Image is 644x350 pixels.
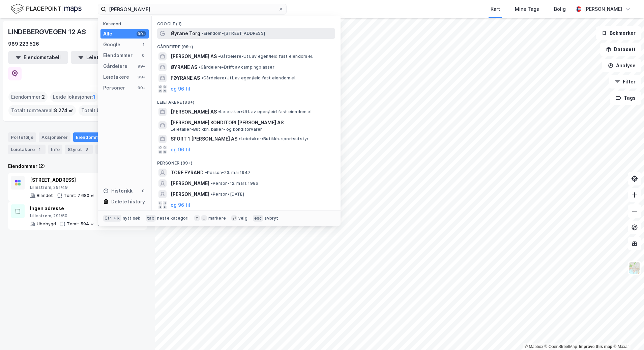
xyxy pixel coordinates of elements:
div: 0 [141,53,146,58]
div: Totalt byggareal : [79,105,142,116]
div: Alle [103,30,112,38]
div: Info [48,145,62,154]
input: Søk på adresse, matrikkel, gårdeiere, leietakere eller personer [106,4,278,14]
span: Eiendom • [STREET_ADDRESS] [202,31,265,36]
button: Eiendomstabell [8,51,68,64]
div: 3 [83,146,90,153]
span: 8 274 ㎡ [54,106,73,115]
span: • [218,54,220,59]
button: og 96 til [171,146,190,154]
div: 1 [141,42,146,47]
div: 99+ [137,64,146,69]
div: Lillestrøm, 291/49 [30,185,129,190]
div: 99+ [137,31,146,36]
div: 989 223 526 [8,40,39,48]
button: Tags [610,91,641,105]
iframe: Chat Widget [610,318,644,350]
div: LINDEBERGVEGEN 12 AS [8,26,87,37]
div: Aksjonærer [39,132,70,142]
span: Gårdeiere • Drift av campingplasser [199,65,274,70]
div: Leietakere [8,145,46,154]
div: Styret [65,145,93,154]
div: velg [238,216,247,221]
div: nytt søk [123,216,141,221]
div: esc [253,215,263,222]
span: Gårdeiere • Utl. av egen/leid fast eiendom el. [201,75,296,81]
span: Person • 12. mars 1986 [211,181,258,186]
div: Delete history [111,198,145,206]
div: [PERSON_NAME] [584,5,622,13]
div: 99+ [137,85,146,91]
span: [PERSON_NAME] AS [171,108,217,116]
div: Eiendommer [103,51,133,59]
div: Transaksjoner [95,145,142,154]
div: 1 [36,146,43,153]
a: Improve this map [579,344,612,349]
div: Totalt tomteareal : [8,105,76,116]
a: Mapbox [525,344,543,349]
div: neste kategori [157,216,189,221]
div: [STREET_ADDRESS] [30,176,129,184]
div: Lillestrøm, 291/50 [30,213,132,219]
div: Ubebygd [37,221,56,227]
div: Ingen adresse [30,204,132,212]
img: logo.f888ab2527a4732fd821a326f86c7f29.svg [11,3,82,15]
span: • [211,181,213,186]
button: Leietakertabell [71,51,131,64]
div: Bolig [554,5,566,13]
span: FØYRANE AS [171,74,200,82]
div: avbryt [264,216,278,221]
div: Historikk [103,187,133,195]
span: • [211,192,213,197]
span: Person • 23. mai 1947 [205,170,251,175]
span: Øyrane Torg [171,29,200,37]
div: Leide lokasjoner : [50,92,98,102]
div: Gårdeiere [103,62,127,70]
div: Kategori [103,21,149,26]
span: • [199,65,201,70]
span: Leietaker • Utl. av egen/leid fast eiendom el. [218,109,313,115]
div: Google (1) [152,16,341,28]
img: Z [628,261,641,274]
div: markere [208,216,226,221]
div: Mine Tags [515,5,539,13]
div: Eiendommer : [8,92,48,102]
div: Personer [103,84,125,92]
span: 2 [42,93,45,101]
button: og 96 til [171,85,190,93]
span: • [239,136,241,141]
div: Ctrl + k [103,215,121,222]
span: Leietaker • Butikkh. sportsutstyr [239,136,309,142]
span: [PERSON_NAME] [171,190,209,198]
span: • [201,75,203,80]
button: Datasett [600,43,641,56]
button: Filter [609,75,641,89]
span: • [202,31,204,36]
div: Tomt: 7 680 ㎡ [64,193,95,198]
span: Gårdeiere • Utl. av egen/leid fast eiendom el. [218,54,313,59]
span: Person • [DATE] [211,192,244,197]
div: Google [103,41,120,49]
span: SPORT 1 [PERSON_NAME] AS [171,135,237,143]
div: 0 [141,188,146,194]
div: Leietakere [103,73,129,81]
div: Tomt: 594 ㎡ [67,221,94,227]
button: og 96 til [171,201,190,209]
div: Eiendommer [73,132,115,142]
a: OpenStreetMap [545,344,577,349]
span: Leietaker • Butikkh. baker- og konditorvarer [171,127,262,132]
span: [PERSON_NAME] KONDITORI [PERSON_NAME] AS [171,119,332,127]
button: Analyse [602,59,641,72]
span: ØYRANE AS [171,63,197,71]
div: Gårdeiere (99+) [152,39,341,51]
span: TORE FYRAND [171,169,204,177]
div: Personer (99+) [152,155,341,167]
div: Eiendommer (2) [8,162,147,170]
div: Kart [491,5,500,13]
span: • [205,170,207,175]
span: • [218,109,220,114]
div: Portefølje [8,132,36,142]
div: tab [146,215,156,222]
button: Bokmerker [596,26,641,40]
